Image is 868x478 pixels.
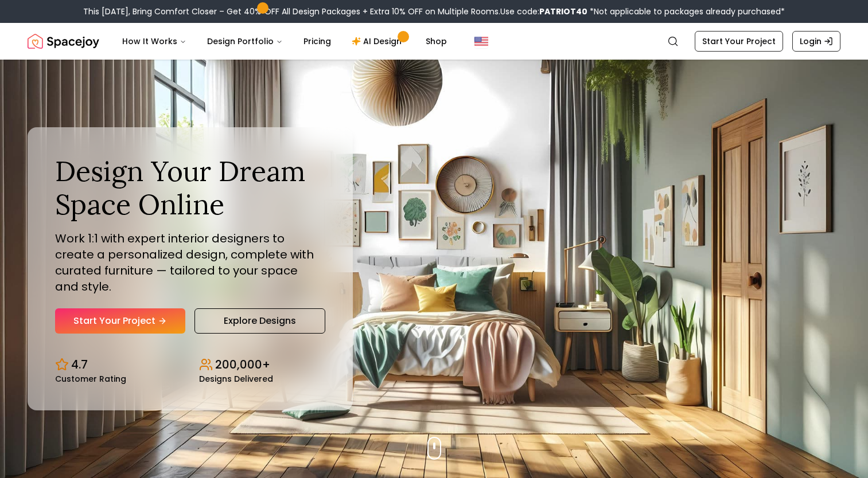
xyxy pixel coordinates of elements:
a: Explore Designs [194,308,325,334]
nav: Main [113,30,456,53]
button: How It Works [113,30,196,53]
p: 4.7 [71,356,88,373]
div: Design stats [55,347,325,383]
small: Customer Rating [55,375,126,383]
img: United States [474,34,488,48]
a: AI Design [342,30,414,53]
p: 200,000+ [215,356,270,373]
a: Start Your Project [55,308,185,334]
a: Start Your Project [695,31,783,52]
a: Spacejoy [28,30,99,53]
span: Use code: [500,6,587,17]
b: PATRIOT40 [539,6,587,17]
nav: Global [28,23,840,60]
img: Spacejoy Logo [28,30,99,53]
span: *Not applicable to packages already purchased* [587,6,785,17]
p: Work 1:1 with expert interior designers to create a personalized design, complete with curated fu... [55,230,325,295]
div: This [DATE], Bring Comfort Closer – Get 40% OFF All Design Packages + Extra 10% OFF on Multiple R... [83,6,785,17]
a: Login [792,31,840,52]
button: Design Portfolio [198,30,292,53]
small: Designs Delivered [199,375,273,383]
a: Shop [417,30,456,53]
a: Pricing [294,30,340,53]
h1: Design Your Dream Space Online [55,155,325,221]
